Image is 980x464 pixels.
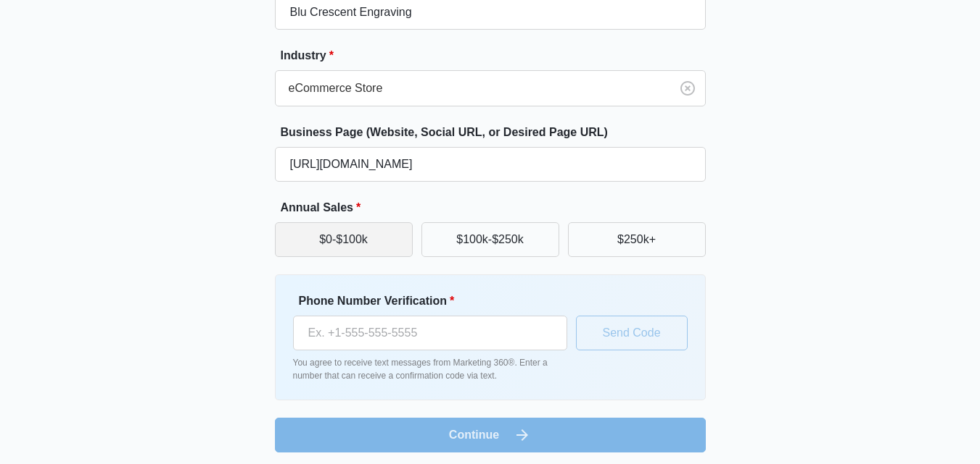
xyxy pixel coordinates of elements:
[293,316,567,350] input: Ex. +1-555-555-5555
[421,222,559,257] button: $100k-$250k
[676,77,699,100] button: Clear
[293,356,567,382] p: You agree to receive text messages from Marketing 360®. Enter a number that can receive a confirm...
[281,124,712,141] label: Business Page (Website, Social URL, or Desired Page URL)
[281,47,712,64] label: Industry
[275,147,706,182] input: e.g. janesplumbing.com
[275,222,413,257] button: $0-$100k
[281,199,712,216] label: Annual Sales
[568,222,706,257] button: $250k+
[299,292,573,310] label: Phone Number Verification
